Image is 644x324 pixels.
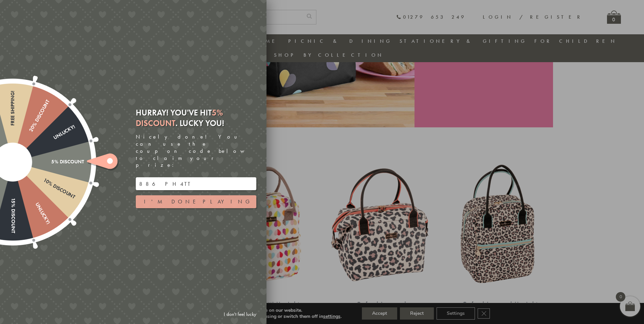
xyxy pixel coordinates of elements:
[11,160,76,200] div: 10% Discount
[136,195,256,208] button: I'm done playing
[136,177,256,190] input: Your email
[220,308,260,321] a: I don't feel lucky
[136,133,256,169] div: Nicely done! You can use the coupon code below to claim your prize:
[136,107,223,128] em: 5% Discount
[136,107,256,128] div: Hurray! You've hit . Lucky you!
[10,161,51,225] div: Unlucky!
[10,99,51,163] div: 20% Discount
[10,91,16,162] div: Free shipping!
[11,124,76,165] div: Unlucky!
[10,162,16,233] div: 15% Discount
[13,159,84,165] div: 5% Discount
